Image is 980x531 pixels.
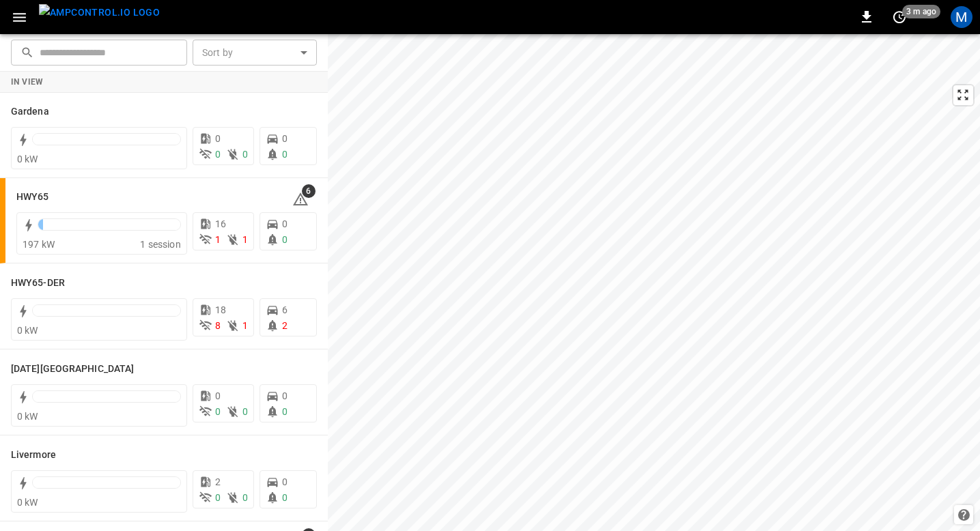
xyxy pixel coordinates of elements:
[215,218,226,229] span: 16
[282,320,288,331] span: 2
[215,234,221,245] span: 1
[11,276,65,291] h6: HWY65-DER
[328,34,980,531] canvas: Map
[140,239,180,250] span: 1 session
[215,476,221,487] span: 2
[302,184,316,198] span: 6
[39,4,160,21] img: ampcontrol.io logo
[17,325,38,336] span: 0 kW
[282,304,288,315] span: 6
[215,390,221,401] span: 0
[242,320,248,331] span: 1
[11,362,134,377] h6: Karma Center
[11,448,56,463] h6: Livermore
[282,234,288,245] span: 0
[11,104,49,119] h6: Gardena
[902,5,940,18] span: 3 m ago
[17,154,38,164] span: 0 kW
[242,492,248,503] span: 0
[17,411,38,422] span: 0 kW
[215,406,221,417] span: 0
[215,149,221,160] span: 0
[888,6,910,28] button: set refresh interval
[23,239,55,250] span: 197 kW
[17,497,38,508] span: 0 kW
[282,406,288,417] span: 0
[282,133,288,144] span: 0
[282,492,288,503] span: 0
[215,133,221,144] span: 0
[215,304,226,315] span: 18
[282,390,288,401] span: 0
[242,406,248,417] span: 0
[215,492,221,503] span: 0
[215,320,221,331] span: 8
[282,218,288,229] span: 0
[951,6,972,28] div: profile-icon
[282,149,288,160] span: 0
[16,190,49,205] h6: HWY65
[242,234,248,245] span: 1
[242,149,248,160] span: 0
[282,476,288,487] span: 0
[11,77,44,87] strong: In View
